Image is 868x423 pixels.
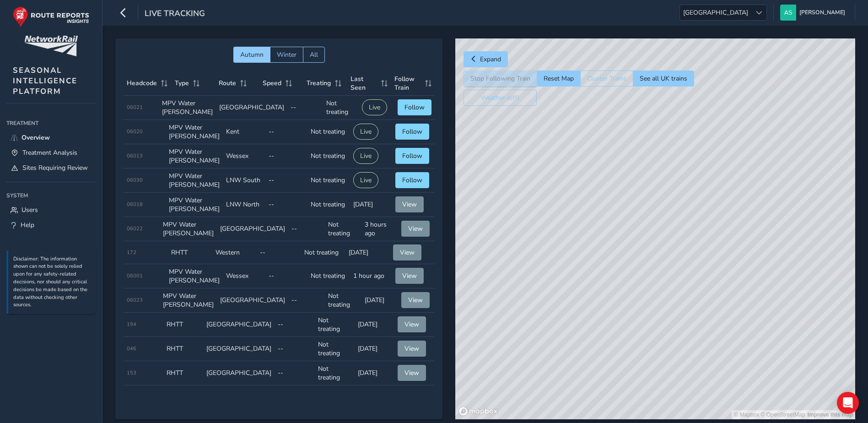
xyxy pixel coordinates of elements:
td: Not treating [315,337,355,361]
td: [GEOGRAPHIC_DATA] [203,361,275,385]
span: Live Tracking [145,8,205,21]
button: View [398,365,426,381]
td: -- [288,385,325,410]
span: 046 [127,345,136,352]
td: [DATE] [355,337,394,361]
button: Live [353,148,378,164]
a: Help [6,217,96,233]
td: [GEOGRAPHIC_DATA] [203,313,275,337]
span: Treatment Analysis [22,148,77,157]
td: MPV Water [PERSON_NAME] [166,168,223,193]
span: Speed [262,79,281,87]
span: Follow Train [394,75,422,92]
td: MPV Water [PERSON_NAME] [160,288,217,313]
button: View [395,196,424,212]
td: Not treating [307,193,350,217]
span: View [408,224,423,233]
td: -- [265,120,308,144]
span: Expand [480,55,501,64]
td: -- [288,288,325,313]
td: MPV Water [PERSON_NAME] [159,96,216,120]
button: View [395,268,424,284]
span: View [404,369,419,377]
a: Overview [6,130,96,145]
span: Follow [402,152,422,160]
td: -- [265,264,308,288]
td: [GEOGRAPHIC_DATA] [217,385,288,410]
a: Users [6,202,96,217]
img: customer logo [24,36,78,56]
td: Western [212,241,257,264]
span: SEASONAL INTELLIGENCE PLATFORM [13,65,77,97]
td: RHTT [163,313,203,337]
button: All [303,47,325,63]
div: Treatment [6,116,96,130]
span: View [404,344,419,353]
span: Help [21,221,34,229]
td: Wessex [223,144,265,168]
td: [GEOGRAPHIC_DATA] [217,288,288,313]
td: -- [275,337,314,361]
td: -- [287,96,323,120]
span: Autumn [240,50,264,59]
button: See all UK trains [633,70,694,87]
td: Not treating [325,288,361,313]
span: 194 [127,321,136,328]
span: Follow [402,176,422,184]
td: [GEOGRAPHIC_DATA] [216,96,287,120]
td: [GEOGRAPHIC_DATA] [217,217,288,241]
td: Not treating [307,264,350,288]
span: 06001 [127,272,143,279]
button: Winter [270,47,303,63]
td: [DATE] [355,313,394,337]
td: -- [275,361,314,385]
td: 3 hours ago [361,217,398,241]
td: Not treating [315,361,355,385]
span: 172 [127,249,136,256]
td: -- [257,241,301,264]
span: 06018 [127,201,143,208]
td: Not treating [307,168,350,193]
span: 06030 [127,177,143,184]
button: Live [362,99,387,115]
span: View [402,200,417,209]
span: Treating [306,79,330,87]
td: [DATE] [350,193,393,217]
button: Follow [398,99,431,115]
button: Expand [464,51,508,67]
span: View [400,248,415,257]
td: [DATE] [345,241,390,264]
td: Not treating [325,217,361,241]
td: MPV Water [PERSON_NAME] [166,120,223,144]
button: [PERSON_NAME] [780,5,848,21]
img: rr logo [13,6,89,27]
td: LNW North [223,193,265,217]
span: Sites Requiring Review [22,163,88,172]
button: View [398,316,426,332]
span: 153 [127,369,136,376]
td: MPV Water [PERSON_NAME] [166,144,223,168]
button: View [398,341,426,357]
td: RHTT [163,337,203,361]
td: LNW South [223,168,265,193]
td: -- [265,193,308,217]
a: Treatment Analysis [6,145,96,160]
div: Open Intercom Messenger [837,392,859,414]
button: View [401,292,430,308]
span: Type [175,79,189,87]
span: Follow [402,127,422,136]
td: -- [265,144,308,168]
td: [GEOGRAPHIC_DATA] [203,337,275,361]
span: All [310,50,318,59]
td: MPV Water [PERSON_NAME] [166,264,223,288]
button: Cluster Trains [580,70,633,87]
td: Wessex [223,264,265,288]
p: Disclaimer: The information shown can not be solely relied upon for any safety-related decisions,... [13,255,91,309]
td: [DATE] [355,361,394,385]
span: Last Seen [350,75,377,92]
td: Not treating [315,313,355,337]
td: MPV Water [PERSON_NAME] [166,193,223,217]
td: -- [275,313,314,337]
span: Winter [277,50,297,59]
span: Route [218,79,236,87]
